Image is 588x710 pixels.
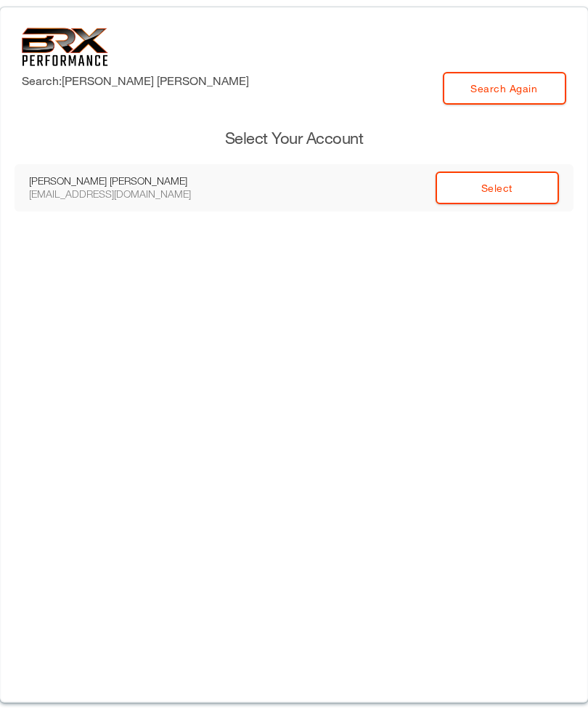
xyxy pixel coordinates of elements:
div: [EMAIL_ADDRESS][DOMAIN_NAME] [29,187,225,201]
label: Search: [PERSON_NAME] [PERSON_NAME] [22,72,249,89]
img: 6f7da32581c89ca25d665dc3aae533e4f14fe3ef_original.svg [22,28,108,66]
a: Search Again [443,72,566,105]
h3: Select Your Account [15,127,573,150]
a: Select [436,172,559,204]
div: [PERSON_NAME] [PERSON_NAME] [29,174,225,187]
